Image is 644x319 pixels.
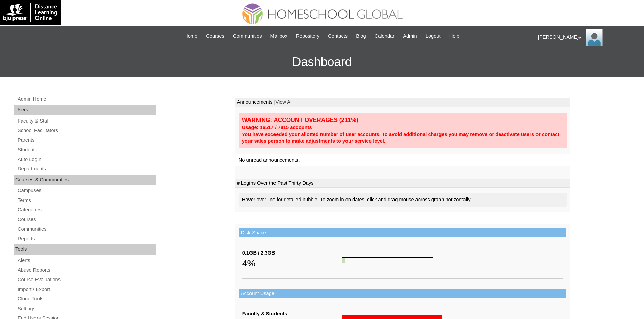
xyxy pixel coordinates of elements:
span: Communities [233,32,262,40]
a: School Facilitators [17,126,156,135]
span: Repository [296,32,319,40]
span: Admin [403,32,417,40]
a: Courses [17,215,156,224]
div: You have exceeded your allotted number of user accounts. To avoid additional charges you may remo... [242,131,563,145]
div: WARNING: ACCOUNT OVERAGES (211%) [242,116,563,124]
h3: Dashboard [3,47,641,77]
a: Logout [422,32,444,40]
span: Mailbox [270,32,288,40]
td: No unread announcements. [235,154,570,166]
a: Campuses [17,186,156,195]
span: Calendar [375,32,395,40]
a: Departments [17,165,156,173]
a: Clone Tools [17,295,156,303]
div: [PERSON_NAME] [538,29,637,46]
a: Parents [17,136,156,144]
a: Auto Login [17,155,156,164]
div: 0.1GB / 2.3GB [242,249,342,257]
strong: Usage: 16517 / 7815 accounts [242,125,312,130]
span: Courses [206,32,224,40]
a: Course Evaluations [17,275,156,284]
div: 4% [242,257,342,270]
a: Reports [17,235,156,243]
span: Home [184,32,197,40]
a: Alerts [17,256,156,265]
div: Courses & Communities [14,175,156,185]
a: View All [275,99,292,105]
a: Home [181,32,201,40]
span: Blog [356,32,366,40]
span: Contacts [328,32,348,40]
a: Settings [17,304,156,313]
a: Courses [202,32,228,40]
a: Calendar [371,32,398,40]
div: Hover over line for detailed bubble. To zoom in on dates, click and drag mouse across graph horiz... [239,193,567,207]
div: Users [14,105,156,115]
a: Blog [353,32,369,40]
a: Repository [292,32,323,40]
a: Admin [400,32,421,40]
a: Help [446,32,463,40]
a: Categories [17,206,156,214]
span: Help [449,32,459,40]
span: Logout [426,32,441,40]
img: Ariane Ebuen [586,29,603,46]
a: Communities [17,225,156,233]
a: Abuse Reports [17,266,156,274]
td: # Logins Over the Past Thirty Days [235,179,570,188]
td: Announcements | [235,98,570,107]
a: Faculty & Staff [17,117,156,125]
a: Import / Export [17,285,156,294]
td: Disk Space [239,228,566,238]
a: Mailbox [267,32,291,40]
img: logo-white.png [3,3,57,22]
a: Terms [17,196,156,205]
a: Contacts [325,32,351,40]
div: Faculty & Students [242,310,342,317]
td: Account Usage [239,289,566,298]
div: Tools [14,244,156,255]
a: Students [17,145,156,154]
a: Admin Home [17,95,156,103]
a: Communities [230,32,265,40]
